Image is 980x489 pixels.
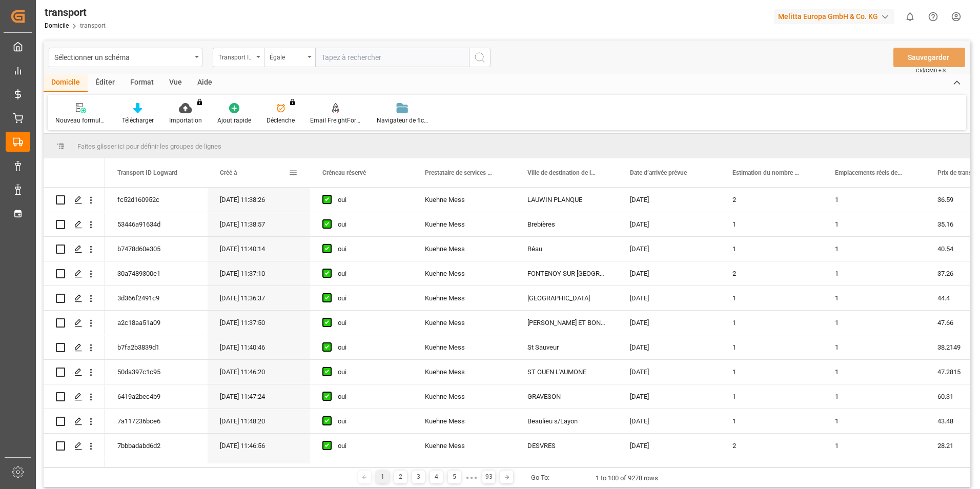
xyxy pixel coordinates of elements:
[774,7,899,26] button: Melitta Europa GmbH & Co. KG
[413,434,515,458] div: Kuehne Mess
[618,434,720,458] div: [DATE]
[208,188,310,212] div: [DATE] 11:38:26
[515,360,618,384] div: ST OUEN L'AUMONE
[105,212,208,236] div: 53446a91634d
[105,286,208,310] div: 3d366f2491c9
[823,409,925,433] div: 1
[49,48,202,67] button: Ouvrir le menu
[208,212,310,236] div: [DATE] 11:38:57
[208,434,310,458] div: [DATE] 11:46:56
[916,67,946,74] span: Ctrl/CMD + S
[44,286,105,311] div: Appuyez sur ESPACE pour sélectionner cette rangée.
[44,188,105,212] div: Appuyez sur ESPACE pour sélectionner cette rangée.
[720,360,823,384] div: 1
[45,22,69,29] a: Domicile
[394,471,407,483] div: 2
[413,261,515,286] div: Kuehne Mess
[515,335,618,359] div: St Sauveur
[618,311,720,335] div: [DATE]
[720,286,823,310] div: 1
[412,471,425,483] div: 3
[515,311,618,335] div: [PERSON_NAME] ET BONCE
[208,335,310,359] div: [DATE] 11:40:46
[44,335,105,360] div: Appuyez sur ESPACE pour sélectionner cette rangée.
[44,74,88,92] div: Domicile
[44,261,105,286] div: Appuyez sur ESPACE pour sélectionner cette rangée.
[893,48,965,67] button: Sauvegarder
[190,74,220,92] div: Aide
[208,286,310,310] div: [DATE] 11:36:37
[376,471,389,483] div: 1
[515,212,618,236] div: Brebières
[105,261,208,286] div: 30a7489300e1
[105,311,208,335] div: a2c18aa51a09
[338,459,400,482] div: oui
[44,311,105,335] div: Appuyez sur ESPACE pour sélectionner cette rangée.
[105,237,208,261] div: b7478d60e305
[823,335,925,359] div: 1
[105,409,208,433] div: 7a117236bce6
[105,188,208,212] div: fc52d160952c
[122,116,154,125] div: Télécharger
[45,5,106,20] div: transport
[217,116,251,125] div: Ajout rapide
[531,473,549,483] div: Go To:
[732,169,801,176] span: Estimation du nombre de places de palettes
[413,286,515,310] div: Kuehne Mess
[117,169,177,176] span: Transport ID Logward
[338,385,400,409] div: oui
[430,471,443,483] div: 4
[105,384,208,409] div: 6419a2bec4b9
[264,48,315,67] button: Ouvrir le menu
[630,169,687,176] span: Date d’arrivée prévue
[835,169,904,176] span: Emplacements réels des palettes
[618,286,720,310] div: [DATE]
[220,169,237,176] span: Créé à
[823,311,925,335] div: 1
[208,261,310,286] div: [DATE] 11:37:10
[208,409,310,433] div: [DATE] 11:48:20
[720,458,823,482] div: 1
[823,286,925,310] div: 1
[105,360,208,384] div: 50da397c1c95
[270,50,304,62] div: Égale
[720,434,823,458] div: 2
[720,261,823,286] div: 2
[44,384,105,409] div: Appuyez sur ESPACE pour sélectionner cette rangée.
[122,74,161,92] div: Format
[44,409,105,434] div: Appuyez sur ESPACE pour sélectionner cette rangée.
[338,311,400,335] div: oui
[413,335,515,359] div: Kuehne Mess
[413,409,515,433] div: Kuehne Mess
[413,384,515,409] div: Kuehne Mess
[413,212,515,236] div: Kuehne Mess
[218,50,253,62] div: Transport ID Logward
[413,311,515,335] div: Kuehne Mess
[88,74,122,92] div: Éditer
[823,434,925,458] div: 1
[515,434,618,458] div: DESVRES
[618,335,720,359] div: [DATE]
[425,169,494,176] span: Prestataire de services de transport
[527,169,596,176] span: Ville de destination de livraison
[823,237,925,261] div: 1
[899,5,922,28] button: Afficher 0 nouvelles notifications
[44,237,105,261] div: Appuyez sur ESPACE pour sélectionner cette rangée.
[413,237,515,261] div: Kuehne Mess
[44,212,105,237] div: Appuyez sur ESPACE pour sélectionner cette rangée.
[338,434,400,458] div: oui
[515,458,618,482] div: CINQUEUX
[618,384,720,409] div: [DATE]
[466,474,477,481] div: ● ● ●
[338,287,400,310] div: oui
[618,360,720,384] div: [DATE]
[823,360,925,384] div: 1
[618,212,720,236] div: [DATE]
[77,142,221,150] span: Faites glisser ici pour définir les groupes de lignes
[338,336,400,359] div: oui
[44,434,105,458] div: Appuyez sur ESPACE pour sélectionner cette rangée.
[208,384,310,409] div: [DATE] 11:47:24
[338,360,400,384] div: oui
[720,237,823,261] div: 1
[720,409,823,433] div: 1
